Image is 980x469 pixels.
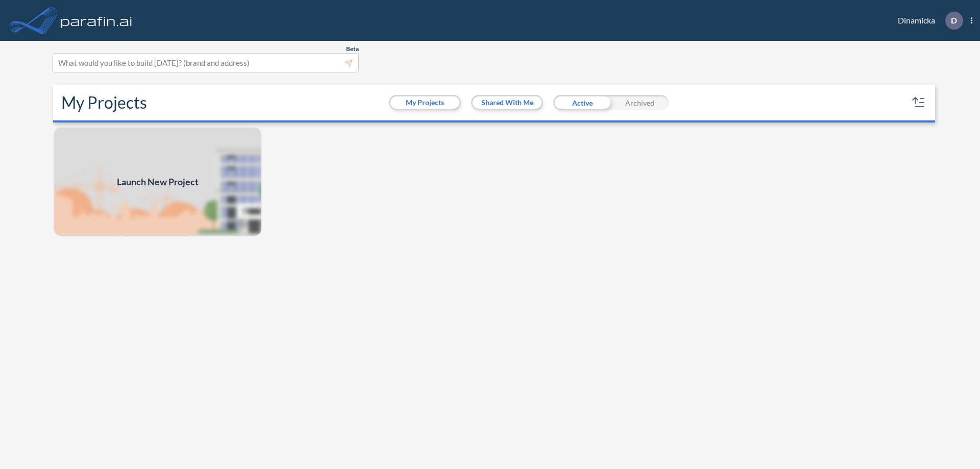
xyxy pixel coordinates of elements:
[473,96,542,109] button: Shared With Me
[911,94,927,111] button: sort
[883,12,972,30] div: Dinamicka
[61,93,147,112] h2: My Projects
[611,95,669,110] div: Archived
[346,45,359,53] span: Beta
[390,96,459,109] button: My Projects
[951,16,957,25] p: D
[553,95,611,110] div: Active
[117,175,199,189] span: Launch New Project
[53,127,262,237] a: Launch New Project
[53,127,262,237] img: add
[59,10,134,31] img: logo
